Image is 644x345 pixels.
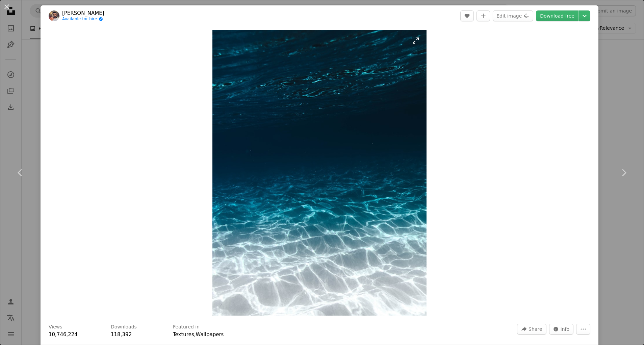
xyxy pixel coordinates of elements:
[603,140,644,205] a: Next
[49,10,59,21] img: Go to Silas Baisch's profile
[549,324,574,335] button: Stats about this image
[173,324,200,330] h3: Featured in
[576,324,590,335] button: More Actions
[517,324,546,335] button: Share this image
[212,30,427,316] img: grey sand under blue clear water
[212,30,427,316] button: Zoom in on this image
[173,331,194,338] a: Textures
[196,331,224,338] a: Wallpapers
[460,10,474,21] button: Like
[476,10,490,21] button: Add to Collection
[62,10,104,17] a: [PERSON_NAME]
[579,10,590,21] button: Choose download size
[62,17,104,22] a: Available for hire
[536,10,578,21] a: Download free
[49,324,62,330] h3: Views
[111,324,137,330] h3: Downloads
[111,331,132,338] span: 118,392
[194,331,196,338] span: ,
[493,10,533,21] button: Edit image
[529,324,542,334] span: Share
[561,324,570,334] span: Info
[49,331,78,338] span: 10,746,224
